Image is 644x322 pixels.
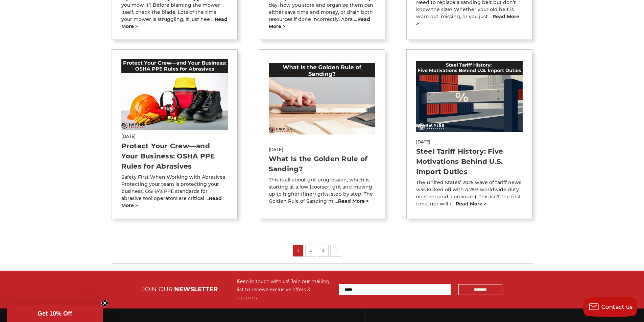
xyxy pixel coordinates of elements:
p: Safety First When Working with Abrasives Protecting your team is protecting your business. OSHA’s... [121,174,228,209]
p: The United States’ 2025 wave of tariff news was kicked off with a 25% worldwide duty on steel (an... [416,179,523,207]
a: read more > [456,201,486,207]
a: 3 [320,247,327,254]
span: JOIN OUR [142,286,173,293]
a: read more > [121,195,222,208]
button: Close teaser [101,300,108,306]
a: 1 [295,247,302,254]
span: NEWSLETTER [174,286,218,293]
p: This is all about grit progression, which is starting at a low (coarser) grit and moving up to hi... [269,176,376,205]
div: Keep in touch with us! Join our mailing list to receive exclusive offers & coupons. [237,277,332,302]
span: Contact us [601,304,633,310]
a: read more > [338,198,369,204]
img: Steel Tariff History: Five Motivations Behind U.S. Import Duties [416,61,523,132]
span: Get 10% Off [38,310,72,317]
span: [DATE] [121,133,228,140]
img: Protect Your Crew—and Your Business: OSHA PPE Rules for Abrasives [121,59,228,130]
button: Contact us [583,297,637,317]
img: What Is the Golden Rule of Sanding? [269,63,376,134]
a: Steel Tariff History: Five Motivations Behind U.S. Import Duties [416,147,503,176]
a: What Is the Golden Rule of Sanding? [269,155,368,173]
a: 4 [332,247,339,254]
span: [DATE] [269,147,376,153]
a: Protect Your Crew—and Your Business: OSHA PPE Rules for Abrasives [121,142,215,170]
span: [DATE] [416,139,523,145]
a: read more > [121,16,228,29]
a: read more > [269,16,370,29]
div: Get 10% OffClose teaser [7,305,103,322]
a: 2 [307,247,314,254]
